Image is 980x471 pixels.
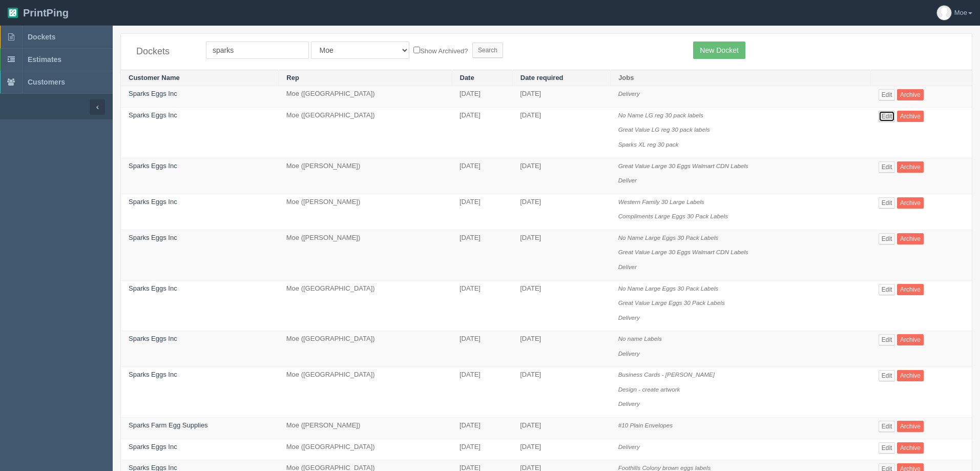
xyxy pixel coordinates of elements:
td: [DATE] [452,280,512,331]
td: [DATE] [512,194,610,230]
h4: Dockets [136,47,191,57]
i: No Name Large Eggs 30 Pack Labels [618,285,719,292]
a: Rep [286,74,299,81]
span: Dockets [28,33,55,41]
a: Archive [897,442,924,454]
td: [DATE] [512,158,610,194]
a: Sparks Eggs Inc [129,234,177,241]
a: Archive [897,370,924,381]
td: [DATE] [452,194,512,230]
td: [DATE] [512,107,610,158]
a: New Docket [693,42,745,59]
i: Compliments Large Eggs 30 Pack Labels [618,213,728,219]
a: Sparks Eggs Inc [129,371,177,378]
a: Archive [897,89,924,100]
td: [DATE] [512,367,610,418]
td: Moe ([PERSON_NAME]) [279,230,452,280]
span: Customers [28,78,65,86]
a: Archive [897,233,924,244]
a: Edit [879,442,895,454]
a: Sparks Eggs Inc [129,111,177,119]
a: Sparks Eggs Inc [129,198,177,206]
i: Delivery [618,314,640,321]
td: Moe ([PERSON_NAME]) [279,418,452,439]
a: Edit [879,233,895,244]
td: [DATE] [452,367,512,418]
a: Sparks Eggs Inc [129,162,177,170]
td: [DATE] [452,230,512,280]
td: [DATE] [512,439,610,460]
a: Archive [897,284,924,295]
i: Deliver [618,263,637,270]
td: Moe ([PERSON_NAME]) [279,194,452,230]
td: [DATE] [512,86,610,108]
input: Customer Name [206,42,309,59]
a: Edit [879,197,895,209]
input: Search [472,43,503,58]
i: Great Value LG reg 30 pack labels [618,126,710,133]
i: Business Cards - [PERSON_NAME] [618,371,715,378]
td: [DATE] [452,439,512,460]
td: [DATE] [452,107,512,158]
td: [DATE] [452,86,512,108]
td: Moe ([GEOGRAPHIC_DATA]) [279,86,452,108]
i: Delivery [618,350,640,357]
a: Archive [897,334,924,345]
i: Great Value Large Eggs 30 Pack Labels [618,299,725,306]
i: Delivery [618,400,640,407]
a: Archive [897,421,924,432]
i: Deliver [618,177,637,183]
td: [DATE] [452,158,512,194]
a: Date required [520,74,564,81]
td: [DATE] [452,331,512,367]
th: Jobs [611,70,871,86]
td: [DATE] [512,280,610,331]
a: Edit [879,284,895,295]
a: Sparks Farm Egg Supplies [129,421,208,429]
td: [DATE] [512,331,610,367]
i: No Name Large Eggs 30 Pack Labels [618,234,719,241]
label: Show Archived? [413,45,468,56]
a: Sparks Eggs Inc [129,284,177,292]
a: Date [460,74,474,81]
td: Moe ([GEOGRAPHIC_DATA]) [279,331,452,367]
a: Archive [897,161,924,173]
a: Sparks Eggs Inc [129,90,177,97]
i: Foothills Colony brown eggs labels [618,464,711,471]
a: Sparks Eggs Inc [129,335,177,342]
i: Sparks XL reg 30 pack [618,141,679,148]
img: logo-3e63b451c926e2ac314895c53de4908e5d424f24456219fb08d385ab2e579770.png [8,8,18,18]
i: Great Value Large 30 Eggs Walmart CDN Labels [618,249,748,255]
a: Edit [879,370,895,381]
a: Edit [879,421,895,432]
td: Moe ([PERSON_NAME]) [279,158,452,194]
td: Moe ([GEOGRAPHIC_DATA]) [279,439,452,460]
i: No name Labels [618,335,662,342]
a: Edit [879,161,895,173]
a: Archive [897,197,924,209]
a: Sparks Eggs Inc [129,443,177,450]
i: Western Family 30 Large Labels [618,198,704,205]
i: Great Value Large 30 Eggs Walmart CDN Labels [618,162,748,169]
td: Moe ([GEOGRAPHIC_DATA]) [279,280,452,331]
td: [DATE] [512,230,610,280]
img: avatar_default-7531ab5dedf162e01f1e0bb0964e6a185e93c5c22dfe317fb01d7f8cd2b1632c.jpg [937,6,951,20]
i: Delivery [618,443,640,450]
span: Estimates [28,55,61,64]
td: Moe ([GEOGRAPHIC_DATA]) [279,107,452,158]
a: Edit [879,89,895,100]
td: Moe ([GEOGRAPHIC_DATA]) [279,367,452,418]
i: Delivery [618,90,640,97]
i: #10 Plain Envelopes [618,422,673,428]
a: Customer Name [129,74,180,81]
i: Design - create artwork [618,386,680,393]
a: Edit [879,334,895,345]
input: Show Archived? [413,47,420,53]
td: [DATE] [512,418,610,439]
a: Archive [897,111,924,122]
td: [DATE] [452,418,512,439]
i: No Name LG reg 30 pack labels [618,112,703,118]
a: Edit [879,111,895,122]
